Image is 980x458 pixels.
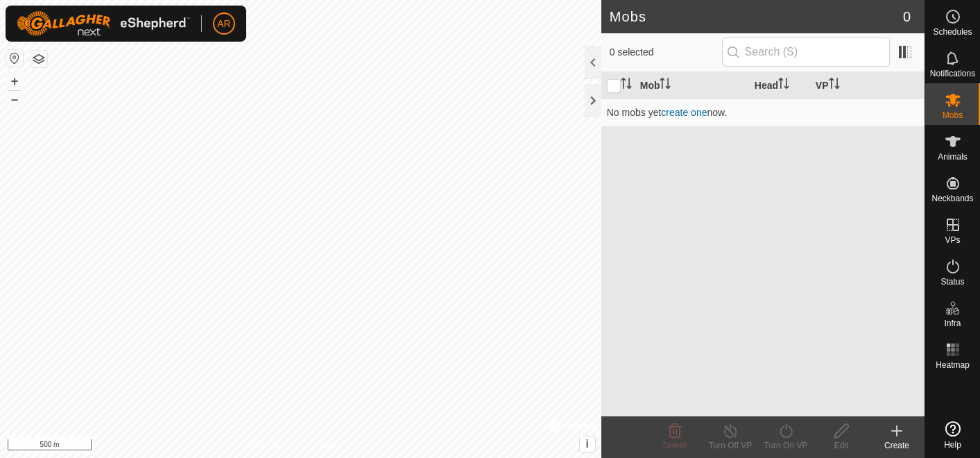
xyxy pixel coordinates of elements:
span: Infra [944,319,961,328]
span: Animals [938,153,968,161]
p-sorticon: Activate to sort [621,80,632,91]
span: i [585,438,588,450]
button: Reset Map [6,50,23,67]
span: Neckbands [931,194,973,203]
span: 0 [903,6,911,27]
a: Help [925,416,980,455]
div: Create [869,439,925,452]
a: Privacy Policy [246,440,298,452]
td: No mobs yet now. [601,99,925,126]
span: Status [940,278,964,286]
span: Schedules [933,28,972,36]
img: Gallagher Logo [17,11,190,36]
span: Help [944,441,961,449]
input: Search (S) [722,37,890,67]
th: Mob [635,72,749,99]
span: Notifications [930,69,975,78]
span: Heatmap [936,361,970,369]
div: Edit [814,439,869,452]
span: Mobs [943,111,963,119]
span: AR [217,17,230,31]
span: VPs [945,236,960,244]
span: 0 selected [610,45,722,60]
p-sorticon: Activate to sort [778,80,789,91]
span: Delete [663,441,687,450]
button: – [6,91,23,108]
p-sorticon: Activate to sort [660,80,671,91]
button: Map Layers [31,51,47,67]
p-sorticon: Activate to sort [829,80,840,91]
h2: Mobs [610,8,903,25]
button: i [580,436,595,452]
a: Contact Us [314,440,355,452]
div: Turn Off VP [703,439,758,452]
div: Turn On VP [758,439,814,452]
button: + [6,73,23,90]
th: Head [749,72,810,99]
a: create one [661,107,707,118]
th: VP [810,72,925,99]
